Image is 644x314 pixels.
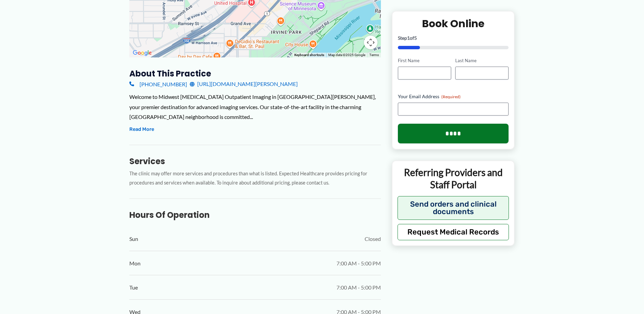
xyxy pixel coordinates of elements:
[398,166,509,191] p: Referring Providers and Staff Portal
[398,57,451,64] label: First Name
[129,234,138,244] span: Sun
[364,36,378,49] button: Map camera controls
[129,156,381,167] h3: Services
[369,53,379,57] a: Terms (opens in new tab)
[129,258,141,268] span: Mon
[131,49,153,57] a: Open this area in Google Maps (opens a new window)
[129,68,381,79] h3: About this practice
[365,234,381,244] span: Closed
[328,53,365,57] span: Map data ©2025 Google
[129,125,154,134] button: Read More
[398,224,509,240] button: Request Medical Records
[294,53,324,57] button: Keyboard shortcuts
[129,92,381,122] div: Welcome to Midwest [MEDICAL_DATA] Outpatient Imaging in [GEOGRAPHIC_DATA][PERSON_NAME], your prem...
[336,258,381,268] span: 7:00 AM - 5:00 PM
[398,196,509,220] button: Send orders and clinical documents
[455,57,509,64] label: Last Name
[336,282,381,293] span: 7:00 AM - 5:00 PM
[131,49,153,57] img: Google
[398,17,509,30] h2: Book Online
[407,35,410,41] span: 1
[129,79,187,89] a: [PHONE_NUMBER]
[129,169,381,188] p: The clinic may offer more services and procedures than what is listed. Expected Healthcare provid...
[190,79,298,89] a: [URL][DOMAIN_NAME][PERSON_NAME]
[129,210,381,220] h3: Hours of Operation
[398,93,509,100] label: Your Email Address
[441,94,461,99] span: (Required)
[398,36,509,40] p: Step of
[414,35,417,41] span: 5
[129,282,138,293] span: Tue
